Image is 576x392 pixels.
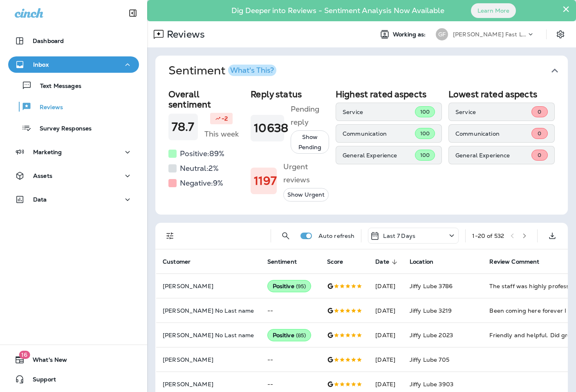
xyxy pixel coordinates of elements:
p: Last 7 Days [383,233,415,239]
span: Sentiment [267,258,297,265]
h5: Urgent reviews [283,160,329,186]
span: Jiffy Lube 3903 [410,381,453,388]
p: [PERSON_NAME] [163,356,254,363]
span: 0 [538,152,541,159]
p: Auto refresh [318,233,355,239]
span: ( 85 ) [296,332,306,339]
div: What's This? [230,67,274,74]
p: Marketing [33,149,62,155]
span: Jiffy Lube 3219 [410,307,452,314]
p: Reviews [164,28,205,40]
h1: 10638 [254,121,281,135]
h2: Highest rated aspects [336,89,442,99]
div: SentimentWhat's This? [155,86,568,215]
button: Settings [553,27,568,42]
p: Service [455,109,531,115]
td: [DATE] [369,323,403,347]
span: Location [410,258,433,265]
h2: Lowest rated aspects [448,89,555,99]
span: Review Comment [489,258,539,265]
span: Jiffy Lube 705 [410,356,449,363]
p: General Experience [455,152,531,159]
div: Positive [267,280,312,292]
button: Close [562,2,570,16]
span: Customer [163,258,191,265]
button: Show Urgent [283,188,329,202]
button: Survey Responses [8,119,139,137]
p: Dashboard [33,38,64,44]
span: 100 [420,152,430,159]
button: Export as CSV [544,228,560,244]
h5: Negative: 9 % [180,177,223,190]
p: [PERSON_NAME] [163,381,254,388]
span: Jiffy Lube 3786 [410,282,453,290]
span: Customer [163,258,201,266]
p: Communication [343,130,415,137]
button: Data [8,191,139,208]
button: Show Pending [291,130,329,154]
span: ( 95 ) [296,283,306,290]
button: What's This? [228,65,276,76]
h5: Positive: 89 % [180,147,224,160]
button: Reviews [8,98,139,115]
td: [DATE] [369,347,403,372]
button: Learn More [471,3,516,18]
div: GF [436,28,448,40]
span: What's New [25,356,67,366]
span: Score [327,258,343,265]
button: Support [8,371,139,388]
p: Dig Deeper into Reviews - Sentiment Analysis Now Available [208,9,468,12]
button: Collapse Sidebar [121,5,144,21]
p: Text Messages [32,83,81,90]
span: Date [375,258,389,265]
h2: Reply status [251,89,329,99]
span: 16 [19,351,30,359]
h1: Sentiment [168,64,276,78]
h5: Neutral: 2 % [180,162,219,175]
button: Dashboard [8,33,139,49]
button: Inbox [8,56,139,73]
p: Reviews [31,104,63,112]
p: Survey Responses [31,125,92,133]
h1: 1197 [254,174,273,188]
span: Review Comment [489,258,550,266]
h5: This week [204,128,239,141]
button: Assets [8,168,139,184]
h2: Overall sentiment [168,89,244,110]
span: Working as: [393,31,428,38]
p: [PERSON_NAME] No Last name [163,307,254,314]
td: -- [261,347,321,372]
button: Marketing [8,144,139,160]
p: [PERSON_NAME] Fast Lube dba [PERSON_NAME] [453,31,527,38]
button: Text Messages [8,77,139,94]
p: General Experience [343,152,415,159]
div: Positive [267,329,312,341]
p: Communication [455,130,531,137]
div: 1 - 20 of 532 [472,233,504,239]
h1: 78.7 [172,120,195,134]
button: Search Reviews [278,228,294,244]
span: Support [25,376,56,386]
span: Location [410,258,444,266]
p: Service [343,109,415,115]
p: Data [33,196,47,203]
button: 16What's New [8,352,139,368]
p: [PERSON_NAME] [163,283,254,289]
span: 100 [420,108,430,115]
p: Assets [33,172,52,179]
span: 100 [420,130,430,137]
button: SentimentWhat's This? [162,56,574,86]
span: 0 [538,130,541,137]
h5: Pending reply [291,103,329,129]
p: Inbox [33,61,49,68]
p: [PERSON_NAME] No Last name [163,332,254,338]
span: Jiffy Lube 2023 [410,332,453,339]
span: Score [327,258,354,266]
td: [DATE] [369,274,403,298]
span: Sentiment [267,258,307,266]
p: -2 [222,114,228,123]
span: Date [375,258,400,266]
td: [DATE] [369,298,403,323]
span: 0 [538,108,541,115]
td: -- [261,298,321,323]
